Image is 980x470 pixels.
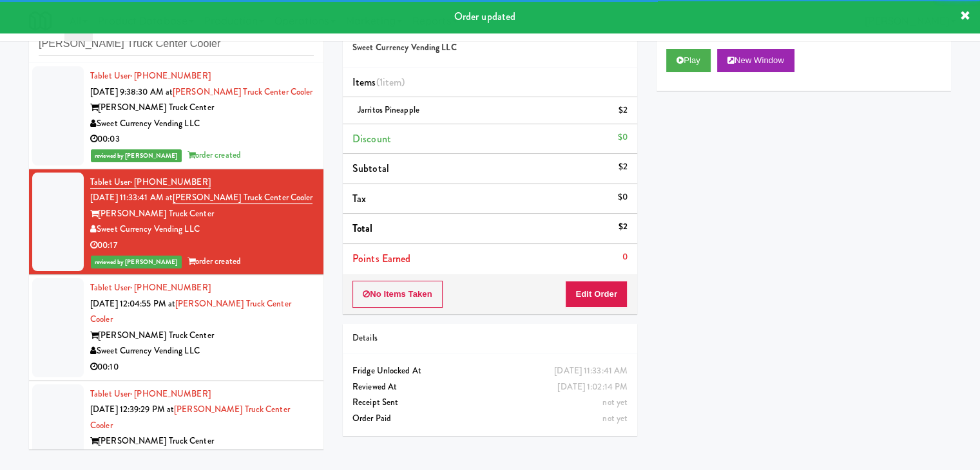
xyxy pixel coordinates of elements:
button: Edit Order [565,281,628,308]
div: Sweet Currency Vending LLC [90,221,314,238]
input: Search vision orders [39,32,314,56]
li: Tablet User· [PHONE_NUMBER][DATE] 12:04:55 PM at[PERSON_NAME] Truck Center Cooler[PERSON_NAME] Tr... [29,275,323,381]
span: Tax [352,191,366,206]
div: $0 [618,189,628,205]
a: Tablet User· [PHONE_NUMBER] [90,388,211,400]
span: Discount [352,131,391,146]
div: 00:17 [90,238,314,254]
span: · [PHONE_NUMBER] [130,281,211,294]
div: Fridge Unlocked At [352,363,628,379]
span: Subtotal [352,161,389,176]
a: Tablet User· [PHONE_NUMBER] [90,281,211,294]
span: reviewed by [PERSON_NAME] [91,256,182,268]
li: Tablet User· [PHONE_NUMBER][DATE] 9:38:30 AM at[PERSON_NAME] Truck Center Cooler[PERSON_NAME] Tru... [29,63,323,169]
span: Order updated [454,9,515,24]
span: · [PHONE_NUMBER] [130,176,211,188]
div: Receipt Sent [352,395,628,411]
div: Order Paid [352,411,628,427]
div: [PERSON_NAME] Truck Center [90,206,314,222]
div: Sweet Currency Vending LLC [90,343,314,359]
span: Total [352,221,373,236]
a: [PERSON_NAME] Truck Center Cooler [173,86,312,98]
div: [DATE] 1:02:14 PM [557,379,628,395]
span: not yet [602,396,628,408]
h5: Sweet Currency Vending LLC [352,43,628,53]
div: 00:10 [90,359,314,375]
span: · [PHONE_NUMBER] [130,70,211,82]
span: Points Earned [352,251,410,266]
a: Tablet User· [PHONE_NUMBER] [90,176,211,189]
span: [DATE] 11:33:41 AM at [90,191,173,203]
div: $2 [619,219,628,235]
li: Tablet User· [PHONE_NUMBER][DATE] 11:33:41 AM at[PERSON_NAME] Truck Center Cooler[PERSON_NAME] Tr... [29,169,323,276]
div: Details [352,330,628,346]
div: [DATE] 11:33:41 AM [554,363,628,379]
ng-pluralize: item [383,75,401,89]
span: [DATE] 12:39:29 PM at [90,403,174,415]
span: Jarritos Pineapple [358,104,419,116]
span: Items [352,75,405,89]
div: Sweet Currency Vending LLC [90,116,314,132]
span: [DATE] 9:38:30 AM at [90,86,173,98]
div: [PERSON_NAME] Truck Center [90,100,314,116]
div: $0 [618,129,628,146]
div: [PERSON_NAME] Truck Center [90,433,314,449]
a: Tablet User· [PHONE_NUMBER] [90,70,211,82]
div: [PERSON_NAME] Truck Center [90,328,314,344]
div: $2 [619,159,628,175]
span: (1 ) [376,75,405,89]
div: $2 [619,102,628,118]
a: [PERSON_NAME] Truck Center Cooler [90,297,291,326]
span: reviewed by [PERSON_NAME] [91,149,182,162]
span: [DATE] 12:04:55 PM at [90,297,175,310]
button: New Window [717,49,794,72]
span: order created [187,149,241,161]
div: 0 [622,249,628,265]
span: · [PHONE_NUMBER] [130,388,211,400]
button: No Items Taken [352,281,443,308]
a: [PERSON_NAME] Truck Center Cooler [173,191,312,204]
div: Reviewed At [352,379,628,395]
div: 00:03 [90,131,314,147]
span: not yet [602,412,628,424]
span: order created [187,255,241,267]
button: Play [666,49,711,72]
a: [PERSON_NAME] Truck Center Cooler [90,403,290,431]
